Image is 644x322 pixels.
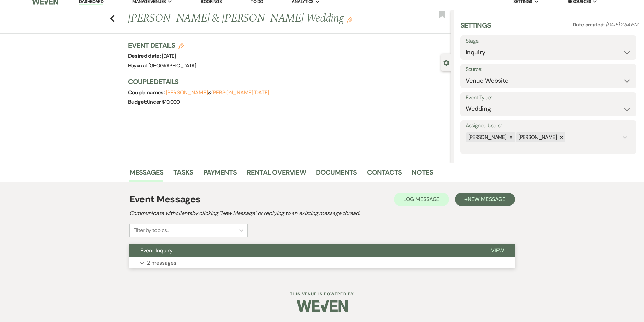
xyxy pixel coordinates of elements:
[347,17,352,23] button: Edit
[466,93,631,103] label: Event Type:
[297,294,348,318] img: Weven Logo
[162,53,176,59] span: [DATE]
[147,258,176,267] p: 2 messages
[128,77,444,86] h3: Couple Details
[466,65,631,74] label: Source:
[129,167,164,182] a: Messages
[460,21,491,35] h3: Settings
[129,192,201,206] h1: Event Messages
[367,167,402,182] a: Contacts
[203,167,237,182] a: Payments
[443,59,449,66] button: Close lead details
[491,247,504,254] span: View
[412,167,433,182] a: Notes
[128,41,196,50] h3: Event Details
[129,209,515,217] h2: Communicate with clients by clicking "New Message" or replying to an existing message thread.
[211,90,269,95] button: [PERSON_NAME][DATE]
[147,99,180,105] span: Under $10,000
[403,196,439,203] span: Log Message
[133,226,169,234] div: Filter by topics...
[128,89,166,96] span: Couple names:
[128,10,384,27] h1: [PERSON_NAME] & [PERSON_NAME] Wedding
[573,21,606,28] span: Date created:
[466,132,508,142] div: [PERSON_NAME]
[129,257,515,269] button: 2 messages
[166,90,208,95] button: [PERSON_NAME]
[466,36,631,46] label: Stage:
[140,247,173,254] span: Event Inquiry
[166,89,269,96] span: &
[480,244,515,257] button: View
[173,167,193,182] a: Tasks
[455,193,515,206] button: +New Message
[129,244,480,257] button: Event Inquiry
[128,62,196,69] span: Hayvn at [GEOGRAPHIC_DATA]
[466,121,631,131] label: Assigned Users:
[316,167,357,182] a: Documents
[394,193,449,206] button: Log Message
[128,98,147,105] span: Budget:
[468,196,505,203] span: New Message
[606,21,638,28] span: [DATE] 2:34 PM
[516,132,558,142] div: [PERSON_NAME]
[128,52,162,59] span: Desired date:
[247,167,306,182] a: Rental Overview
